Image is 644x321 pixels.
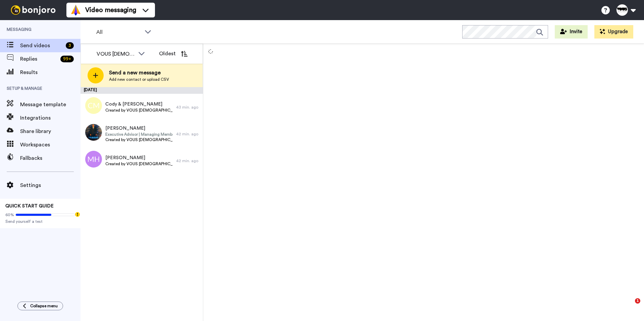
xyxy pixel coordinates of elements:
img: mh.png [85,151,102,168]
span: Workspaces [20,141,80,149]
span: Created by VOUS [DEMOGRAPHIC_DATA] [105,161,173,167]
span: QUICK START GUIDE [5,204,54,208]
button: Invite [555,25,588,39]
span: Send yourself a test [5,219,75,224]
span: Results [20,68,80,76]
span: Send videos [20,42,63,50]
div: 3 [66,42,74,49]
span: Fallbacks [20,154,80,162]
span: Executive Advisor | Managing Member [105,132,173,137]
span: Video messaging [85,5,136,15]
div: Tooltip anchor [74,211,80,217]
span: Share library [20,127,80,135]
img: bj-logo-header-white.svg [8,5,58,15]
div: 42 min. ago [176,158,200,164]
span: Collapse menu [30,303,58,309]
span: Integrations [20,114,80,122]
div: 43 min. ago [176,105,200,110]
div: 99 + [60,56,74,62]
button: Oldest [154,47,193,60]
img: 863ac1e6-c061-4cc4-96dd-93f85bb33f40.jpg [85,124,102,141]
span: [PERSON_NAME] [105,154,173,161]
span: 60% [5,212,14,217]
span: Settings [20,181,80,189]
span: Send a new message [109,69,169,77]
iframe: Intercom live chat [621,298,637,314]
span: Cody & [PERSON_NAME] [105,101,173,108]
button: Upgrade [594,25,633,39]
div: [DATE] [80,87,203,94]
span: Created by VOUS [DEMOGRAPHIC_DATA] [105,108,173,113]
span: Add new contact or upload CSV [109,77,169,82]
div: 42 min. ago [176,131,200,137]
span: Created by VOUS [DEMOGRAPHIC_DATA] [105,137,173,142]
span: All [96,28,141,36]
img: cm.png [85,97,102,114]
span: [PERSON_NAME] [105,125,173,132]
div: VOUS [DEMOGRAPHIC_DATA] [97,50,135,58]
span: Replies [20,55,58,63]
img: vm-color.svg [70,5,81,15]
button: Collapse menu [17,302,63,310]
span: 1 [635,298,640,304]
span: Message template [20,101,80,109]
